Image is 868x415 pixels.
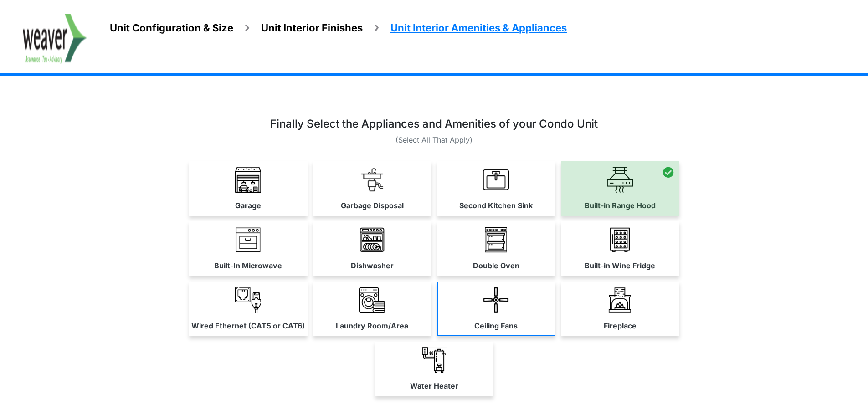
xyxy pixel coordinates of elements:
[270,118,598,131] h3: Finally Select the Appliances and Amenities of your Condo Unit
[214,260,282,271] label: Built-In Microwave
[351,260,394,271] label: Dishwasher
[585,260,655,271] label: Built-in Wine Fridge
[235,227,261,253] img: built-In-microwave.png
[604,320,637,331] label: Fireplace
[607,287,633,313] img: Fireplace_Icon.png
[359,167,385,193] img: Garbage_Disposal.png
[23,14,87,64] img: spp logo
[235,287,261,313] img: home-wired-CAT5-CAT6.png
[359,287,385,313] img: laundry-room_5OBHpJr.png
[483,167,509,193] img: second-kitchen-sink_tKaxt2I.png
[235,200,261,211] label: Garage
[110,22,233,34] span: Unit Configuration & Size
[359,227,385,253] img: dishwasher.png
[235,167,261,193] img: garage-detached_n5XMoWg_se3B6pt.png
[607,227,633,253] img: built-in-wine-fridge.png
[336,320,408,331] label: Laundry Room/Area
[483,287,509,313] img: ceiling_fan.png
[261,22,363,34] span: Unit Interior Finishes
[421,347,447,373] img: water_heater_Ts5pyyV.PNG
[191,320,305,331] label: Wired Ethernet (CAT5 or CAT6)
[459,200,533,211] label: Second Kitchen Sink
[483,227,509,253] img: Double_Oven_Icon_4.png
[390,22,567,34] span: Unit Interior Amenities & Appliances
[474,320,518,331] label: Ceiling Fans
[473,260,519,271] label: Double Oven
[341,200,404,211] label: Garbage Disposal
[130,134,738,145] p: (Select All That Apply)
[410,380,458,391] label: Water Heater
